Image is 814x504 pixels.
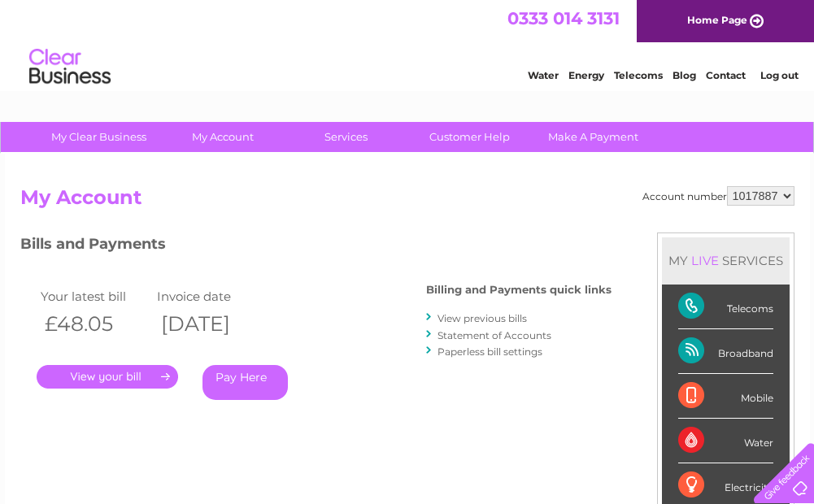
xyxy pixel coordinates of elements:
[437,345,542,358] a: Paperless bill settings
[37,285,154,307] td: Your latest bill
[526,122,660,152] a: Make A Payment
[614,69,663,81] a: Telecoms
[32,122,166,152] a: My Clear Business
[28,42,111,92] img: logo.png
[155,122,289,152] a: My Account
[437,312,527,324] a: View previous bills
[706,69,746,81] a: Contact
[528,69,559,81] a: Water
[688,253,722,268] div: LIVE
[279,122,413,152] a: Services
[202,365,288,400] a: Pay Here
[426,284,612,296] h4: Billing and Payments quick links
[153,285,270,307] td: Invoice date
[153,307,270,341] th: [DATE]
[662,237,790,284] div: MY SERVICES
[37,307,154,341] th: £48.05
[678,419,773,463] div: Water
[37,365,178,389] a: .
[678,374,773,419] div: Mobile
[20,232,612,261] h3: Bills and Payments
[673,69,696,81] a: Blog
[507,8,620,28] a: 0333 014 3131
[678,285,773,329] div: Telecoms
[678,329,773,374] div: Broadband
[403,122,537,152] a: Customer Help
[24,9,792,79] div: Clear Business is a trading name of Verastar Limited (registered in [GEOGRAPHIC_DATA] No. 3667643...
[437,329,551,341] a: Statement of Accounts
[568,69,604,81] a: Energy
[20,186,794,217] h2: My Account
[642,186,794,206] div: Account number
[760,69,799,81] a: Log out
